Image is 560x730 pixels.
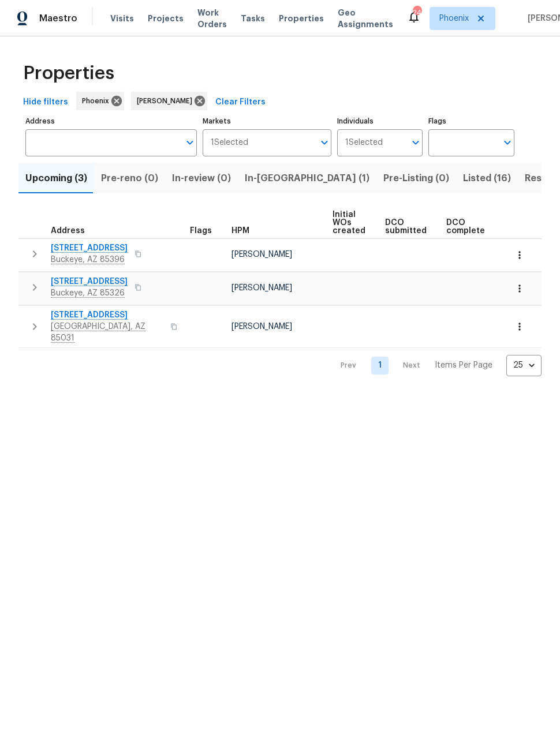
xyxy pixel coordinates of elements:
span: Maestro [39,13,77,24]
nav: Pagination Navigation [330,355,542,376]
label: Flags [428,118,514,125]
button: Open [182,134,198,151]
div: 25 [506,350,542,380]
span: DCO submitted [385,219,427,235]
span: [PERSON_NAME] [232,250,292,259]
div: 24 [413,7,421,18]
span: Tasks [241,14,265,23]
div: Phoenix [76,92,124,110]
span: 1 Selected [211,138,248,148]
span: Initial WOs created [333,211,365,235]
label: Address [25,118,197,125]
span: Upcoming (3) [25,170,87,186]
span: In-review (0) [172,170,231,186]
button: Clear Filters [211,92,270,113]
span: [PERSON_NAME] [232,323,292,331]
span: Work Orders [197,7,227,30]
button: Open [499,134,516,151]
span: Phoenix [439,13,469,24]
button: Hide filters [18,92,73,113]
span: Properties [23,68,114,79]
button: Open [408,134,424,151]
span: DCO complete [446,219,485,235]
span: Pre-reno (0) [101,170,158,186]
span: 1 Selected [345,138,383,148]
span: [PERSON_NAME] [232,284,292,292]
p: Items Per Page [435,360,492,371]
span: Geo Assignments [338,7,393,30]
button: Open [316,134,333,151]
span: Hide filters [23,95,68,110]
a: Goto page 1 [371,357,389,375]
span: In-[GEOGRAPHIC_DATA] (1) [245,170,369,186]
label: Individuals [337,118,423,125]
label: Markets [203,118,331,125]
span: Properties [279,13,324,24]
span: Clear Filters [215,95,266,110]
span: [PERSON_NAME] [137,95,197,107]
span: Projects [148,13,184,24]
span: Visits [110,13,134,24]
span: Address [51,227,85,235]
span: Pre-Listing (0) [383,170,449,186]
span: Flags [190,227,212,235]
div: [PERSON_NAME] [131,92,207,110]
span: Listed (16) [463,170,511,186]
span: HPM [232,227,249,235]
span: Phoenix [82,95,114,107]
